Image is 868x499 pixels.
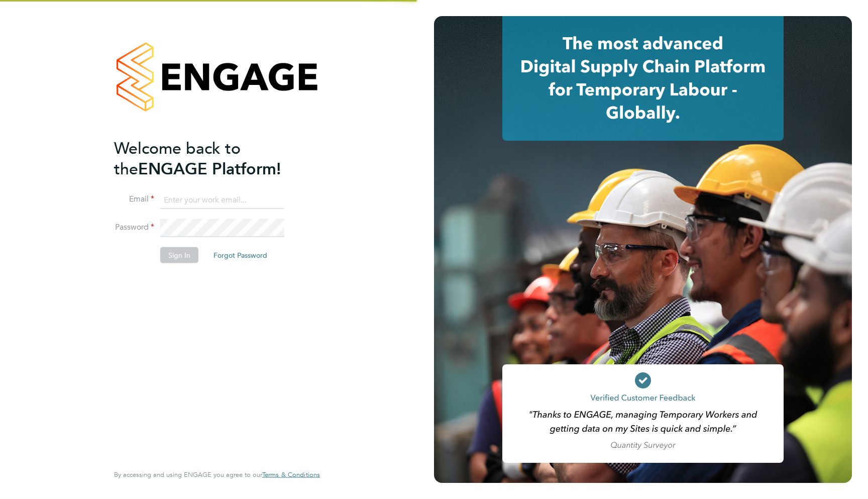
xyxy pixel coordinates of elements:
span: Terms & Conditions [262,470,320,479]
button: Sign In [160,247,198,263]
h2: ENGAGE Platform! [114,138,310,179]
a: Terms & Conditions [262,471,320,479]
label: Email [114,194,154,205]
label: Password [114,222,154,233]
button: Forgot Password [205,247,275,263]
span: Welcome back to the [114,138,241,178]
input: Enter your work email... [160,191,284,209]
span: By accessing and using ENGAGE you agree to our [114,470,320,479]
